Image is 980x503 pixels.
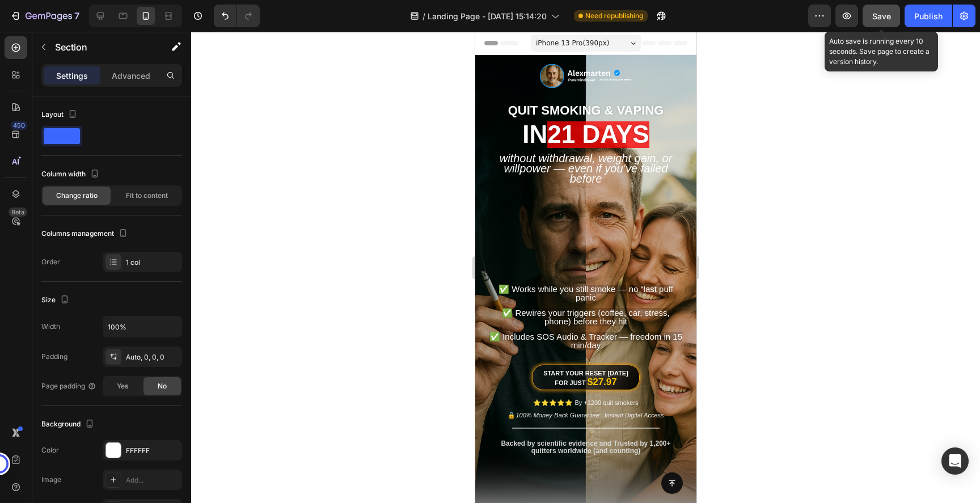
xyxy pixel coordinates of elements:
[41,381,96,391] div: Page padding
[5,5,85,27] button: 7
[941,447,969,475] div: Open Intercom Messenger
[126,352,179,362] div: Auto, 0, 0, 0
[103,316,181,337] input: Auto
[74,9,79,23] p: 7
[41,107,79,122] div: Layout
[11,121,27,130] div: 450
[126,257,179,268] div: 1 col
[475,32,696,503] iframe: Design area
[158,381,167,391] span: No
[117,381,128,391] span: Yes
[55,40,148,54] p: Section
[126,191,168,201] span: Fit to content
[41,352,67,362] div: Padding
[428,10,547,22] span: Landing Page - [DATE] 15:14:20
[214,5,260,27] div: Undo/Redo
[41,226,130,242] div: Columns management
[41,475,61,485] div: Image
[126,475,179,485] div: Add...
[423,10,425,22] span: /
[41,293,71,308] div: Size
[9,208,27,217] div: Beta
[41,445,59,455] div: Color
[41,257,60,267] div: Order
[41,417,96,432] div: Background
[56,191,98,201] span: Change ratio
[126,446,179,456] div: FFFFFF
[872,11,891,21] span: Save
[585,11,643,21] span: Need republishing
[41,167,102,182] div: Column width
[863,5,900,27] button: Save
[914,10,943,22] div: Publish
[56,70,88,82] p: Settings
[41,322,60,332] div: Width
[905,5,952,27] button: Publish
[112,70,150,82] p: Advanced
